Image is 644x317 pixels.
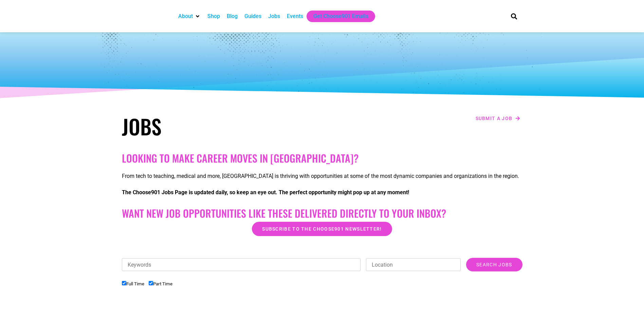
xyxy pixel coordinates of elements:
[287,12,303,20] a: Events
[252,222,392,236] a: Subscribe to the Choose901 newsletter!
[149,281,172,286] label: Part Time
[149,281,153,285] input: Part Time
[122,207,522,219] h2: Want New Job Opportunities like these Delivered Directly to your Inbox?
[175,11,204,22] div: About
[207,12,220,20] a: Shop
[175,11,499,22] nav: Main nav
[476,116,513,121] span: Submit a job
[466,258,522,271] input: Search Jobs
[227,12,238,20] a: Blog
[244,12,261,20] a: Guides
[122,152,522,164] h2: Looking to make career moves in [GEOGRAPHIC_DATA]?
[474,114,522,123] a: Submit a job
[366,258,461,271] input: Location
[262,227,382,231] span: Subscribe to the Choose901 newsletter!
[508,11,519,22] div: Search
[122,281,144,286] label: Full Time
[122,258,361,271] input: Keywords
[122,114,319,138] h1: Jobs
[122,172,522,180] p: From tech to teaching, medical and more, [GEOGRAPHIC_DATA] is thriving with opportunities at some...
[122,189,409,196] strong: The Choose901 Jobs Page is updated daily, so keep an eye out. The perfect opportunity might pop u...
[122,281,126,285] input: Full Time
[268,12,280,20] a: Jobs
[178,12,193,20] a: About
[313,12,368,20] a: Get Choose901 Emails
